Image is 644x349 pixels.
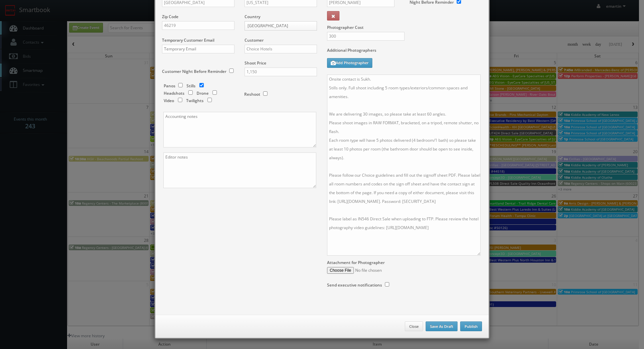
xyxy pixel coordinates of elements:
[162,21,234,30] input: Zip Code
[426,321,458,332] button: Save As Draft
[164,90,184,96] label: Headshots
[460,321,482,332] button: Publish
[245,37,264,43] label: Customer
[322,25,487,30] label: Photographer Cost
[327,47,482,56] label: Additional Photographers
[162,69,226,74] label: Customer Night Before Reminder
[164,98,174,103] label: Video
[245,68,317,76] input: Shoot Price
[186,98,204,103] label: Twilights
[245,45,317,53] input: Select a customer
[186,83,196,89] label: Stills
[327,58,372,68] button: Add Photographer
[164,83,175,89] label: Panos
[162,45,234,53] input: Temporary Email
[245,21,317,31] a: [GEOGRAPHIC_DATA]
[248,21,308,30] span: [GEOGRAPHIC_DATA]
[327,282,382,288] label: Send executive notifications
[245,14,260,19] label: Country
[162,14,178,19] label: Zip Code
[162,37,214,43] label: Temporary Customer Email
[197,90,209,96] label: Drone
[327,32,405,41] input: Photographer Cost
[245,60,266,66] label: Shoot Price
[244,91,260,97] label: Reshoot
[405,321,423,332] button: Close
[327,260,385,265] label: Attachment for Photographer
